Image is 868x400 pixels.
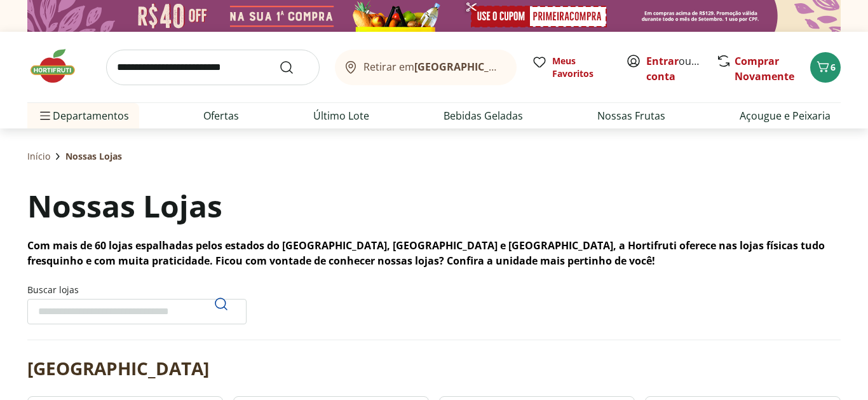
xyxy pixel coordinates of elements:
button: Menu [37,100,53,131]
span: Nossas Lojas [65,150,122,163]
span: 6 [831,61,836,73]
a: Início [27,150,50,163]
a: Bebidas Geladas [444,108,523,123]
h2: [GEOGRAPHIC_DATA] [27,355,209,381]
a: Último Lote [313,108,369,123]
label: Buscar lojas [27,284,247,324]
button: Submit Search [279,60,309,75]
a: Meus Favoritos [532,55,611,80]
img: Hortifruti [27,47,91,85]
a: Açougue e Peixaria [740,108,831,123]
p: Com mais de 60 lojas espalhadas pelos estados do [GEOGRAPHIC_DATA], [GEOGRAPHIC_DATA] e [GEOGRAPH... [27,238,841,268]
button: Pesquisar [206,289,236,319]
span: ou [646,53,703,84]
button: Retirar em[GEOGRAPHIC_DATA]/[GEOGRAPHIC_DATA] [335,50,517,85]
a: Ofertas [203,108,239,123]
span: Departamentos [37,100,129,131]
a: Comprar Novamente [735,54,794,83]
input: Buscar lojasPesquisar [27,299,247,324]
span: Meus Favoritos [552,55,611,80]
button: Carrinho [810,52,841,83]
a: Nossas Frutas [597,108,665,123]
h1: Nossas Lojas [27,184,222,228]
span: Retirar em [363,61,504,72]
b: [GEOGRAPHIC_DATA]/[GEOGRAPHIC_DATA] [414,60,628,74]
a: Criar conta [646,54,716,83]
a: Entrar [646,54,679,68]
input: search [106,50,320,85]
